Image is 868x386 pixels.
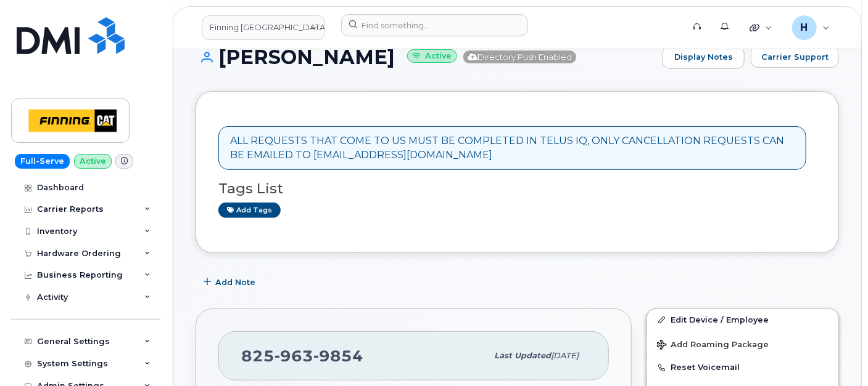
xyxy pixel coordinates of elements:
[218,181,816,196] h3: Tags List
[202,15,325,40] a: Finning Canada
[741,15,781,40] div: Quicklinks
[647,309,838,331] a: Edit Device / Employee
[463,50,576,63] span: Directory Push Enabled
[663,46,745,69] a: Display Notes
[407,49,457,63] small: Active
[761,51,829,63] span: Carrier Support
[275,347,313,365] span: 963
[551,351,579,360] span: [DATE]
[215,276,255,288] span: Add Note
[494,351,551,360] span: Last updated
[218,203,281,218] a: Add tags
[657,340,769,352] span: Add Roaming Package
[647,331,838,356] button: Add Roaming Package
[647,356,838,379] button: Reset Voicemail
[313,347,363,365] span: 9854
[196,271,266,294] button: Add Note
[241,347,363,365] span: 825
[751,46,839,68] button: Carrier Support
[196,46,656,68] h1: [PERSON_NAME]
[801,20,808,35] span: H
[341,14,528,36] input: Find something...
[230,134,795,163] div: ALL REQUESTS THAT COME TO US MUST BE COMPLETED IN TELUS IQ, ONLY CANCELLATION REQUESTS CAN BE EMA...
[783,15,838,40] div: hakaur@dminc.com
